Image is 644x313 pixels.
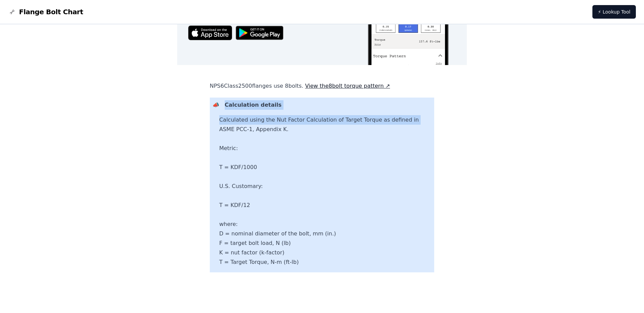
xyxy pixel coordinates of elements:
img: Get it on Google Play [232,22,287,44]
a: ⚡ Lookup Tool [592,5,636,19]
b: Calculation details [225,102,282,108]
img: App Store badge for the Flange Bolt Chart app [188,25,232,40]
p: Calculated using the Nut Factor Calculation of Target Torque as defined in ASME PCC-1, Appendix K... [219,115,432,267]
a: Flange Bolt Chart LogoFlange Bolt Chart [8,7,83,17]
p: 📣 [213,100,219,267]
span: Flange Bolt Chart [19,7,83,17]
a: View the8bolt torque pattern ↗ [305,83,390,89]
img: Flange Bolt Chart Logo [8,8,16,16]
p: NPS 6 Class 2500 flanges use 8 bolts. [210,81,435,91]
